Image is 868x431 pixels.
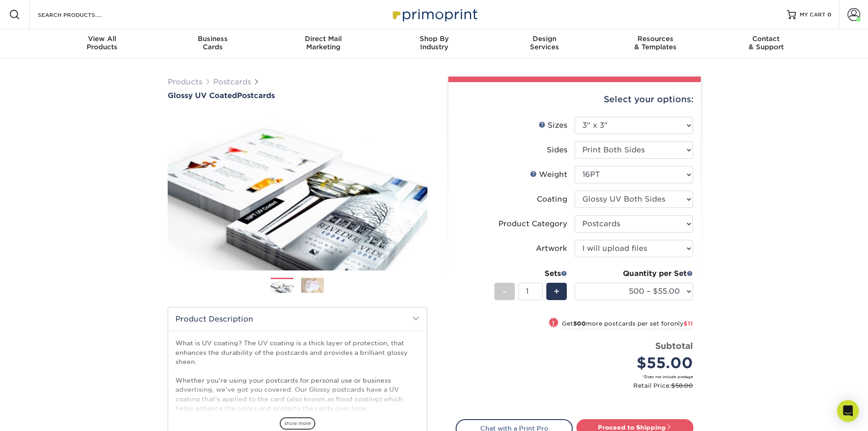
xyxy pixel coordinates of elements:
[554,285,560,298] span: +
[600,35,711,43] span: Resources
[494,268,567,279] div: Sets
[379,29,489,58] a: Shop ByIndustry
[600,29,711,58] a: Resources& Templates
[168,91,427,100] a: Glossy UV CoatedPostcards
[562,320,693,329] small: Get more postcards per set for
[711,35,822,51] div: & Support
[168,91,427,100] h1: Postcards
[837,400,859,422] div: Open Intercom Messenger
[489,35,600,51] div: Services
[168,307,427,331] h2: Product Description
[463,381,693,390] small: Retail Price:
[573,320,586,327] strong: 500
[581,352,693,374] div: $55.00
[711,29,822,58] a: Contact& Support
[683,320,693,327] span: $11
[498,218,567,229] div: Product Category
[47,29,158,58] a: View AllProducts
[47,35,158,43] span: View All
[503,285,507,298] span: -
[157,29,268,58] a: BusinessCards
[37,9,126,20] input: SEARCH PRODUCTS.....
[168,101,427,280] img: Glossy UV Coated 01
[800,11,826,19] span: MY CART
[268,29,379,58] a: Direct MailMarketing
[268,35,379,43] span: Direct Mail
[389,5,480,24] img: Primoprint
[489,35,600,43] span: Design
[280,417,315,430] span: show more
[379,35,489,51] div: Industry
[670,320,693,327] span: only
[456,82,693,117] div: Select your options:
[671,382,693,389] span: $58.00
[711,35,822,43] span: Contact
[530,169,567,180] div: Weight
[537,194,567,205] div: Coating
[157,35,268,43] span: Business
[301,277,324,293] img: Postcards 02
[655,341,693,351] strong: Subtotal
[539,120,567,131] div: Sizes
[552,318,555,328] span: !
[536,243,567,254] div: Artwork
[157,35,268,51] div: Cards
[268,35,379,51] div: Marketing
[271,278,293,294] img: Postcards 01
[547,145,567,156] div: Sides
[47,35,158,51] div: Products
[213,78,251,86] a: Postcards
[827,11,832,18] span: 0
[489,29,600,58] a: DesignServices
[463,374,693,379] small: *Does not include postage
[575,268,693,279] div: Quantity per Set
[168,78,202,86] a: Products
[600,35,711,51] div: & Templates
[168,91,237,100] span: Glossy UV Coated
[2,403,77,428] iframe: Google Customer Reviews
[379,35,489,43] span: Shop By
